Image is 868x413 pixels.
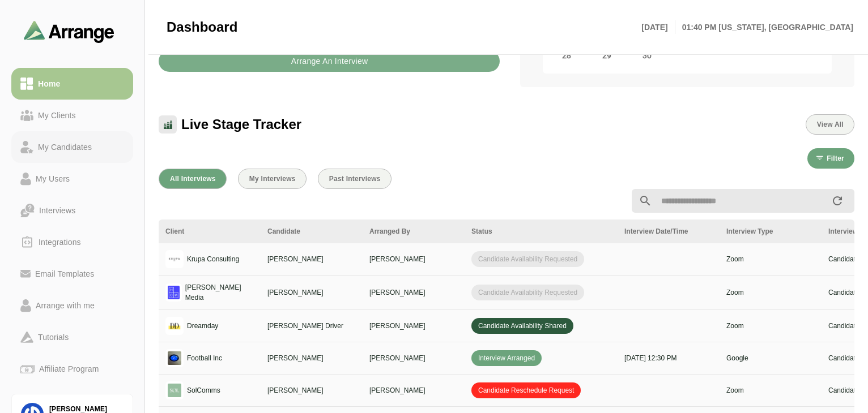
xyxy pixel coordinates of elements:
[831,194,844,208] i: appended action
[24,20,114,42] img: arrangeai-name-small-logo.4d2b8aee.svg
[185,282,254,303] p: [PERSON_NAME] Media
[806,114,854,135] button: View All
[11,100,133,131] a: My Clients
[33,109,80,122] div: My Clients
[33,330,73,344] div: Tutorials
[11,258,133,290] a: Email Templates
[726,254,815,264] p: Zoom
[624,226,713,236] div: Interview Date/Time
[159,50,500,72] button: Arrange An Interview
[291,50,368,72] b: Arrange An Interview
[11,195,133,226] a: Interviews
[11,290,133,321] a: Arrange with me
[31,172,74,186] div: My Users
[11,353,133,385] a: Affiliate Program
[726,385,815,395] p: Zoom
[369,287,458,298] p: [PERSON_NAME]
[267,385,356,395] p: [PERSON_NAME]
[471,285,584,300] span: Candidate Availability Requested
[369,226,458,236] div: Arranged By
[826,154,844,162] span: Filter
[726,226,815,236] div: Interview Type
[471,251,584,267] span: Candidate Availability Requested
[807,148,854,169] button: Filter
[249,175,296,183] span: My Interviews
[31,267,99,281] div: Email Templates
[267,321,356,331] p: [PERSON_NAME] Driver
[165,381,184,399] img: logo
[33,140,96,154] div: My Candidates
[11,68,133,100] a: Home
[181,116,301,133] span: Live Stage Tracker
[165,349,184,367] img: logo
[816,121,844,128] span: View All
[33,77,65,91] div: Home
[165,317,184,335] img: logo
[318,169,392,189] button: Past Interviews
[267,254,356,264] p: [PERSON_NAME]
[559,48,575,63] span: Sunday, September 28, 2025
[624,353,713,363] p: [DATE] 12:30 PM
[267,353,356,363] p: [PERSON_NAME]
[726,353,815,363] p: Google
[471,350,542,366] span: Interview Arranged
[35,362,103,376] div: Affiliate Program
[11,321,133,353] a: Tutorials
[187,321,218,331] p: Dreamday
[471,382,581,398] span: Candidate Reschedule Request
[187,353,222,363] p: Football Inc
[165,226,254,236] div: Client
[165,250,184,268] img: logo
[329,175,381,183] span: Past Interviews
[471,226,611,236] div: Status
[11,163,133,195] a: My Users
[267,226,356,236] div: Candidate
[641,20,675,34] p: [DATE]
[675,20,853,34] p: 01:40 PM [US_STATE], [GEOGRAPHIC_DATA]
[169,175,216,183] span: All Interviews
[187,385,220,395] p: SolComms
[599,48,615,63] span: Monday, September 29, 2025
[31,299,99,312] div: Arrange with me
[159,169,227,189] button: All Interviews
[34,235,86,249] div: Integrations
[11,131,133,163] a: My Candidates
[369,254,458,264] p: [PERSON_NAME]
[267,287,356,298] p: [PERSON_NAME]
[639,48,655,63] span: Tuesday, September 30, 2025
[726,321,815,331] p: Zoom
[167,19,237,36] span: Dashboard
[726,287,815,298] p: Zoom
[369,321,458,331] p: [PERSON_NAME]
[369,385,458,395] p: [PERSON_NAME]
[238,169,307,189] button: My Interviews
[11,226,133,258] a: Integrations
[35,204,80,217] div: Interviews
[471,318,573,334] span: Candidate Availability Shared
[187,254,239,264] p: Krupa Consulting
[369,353,458,363] p: [PERSON_NAME]
[165,283,182,302] img: logo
